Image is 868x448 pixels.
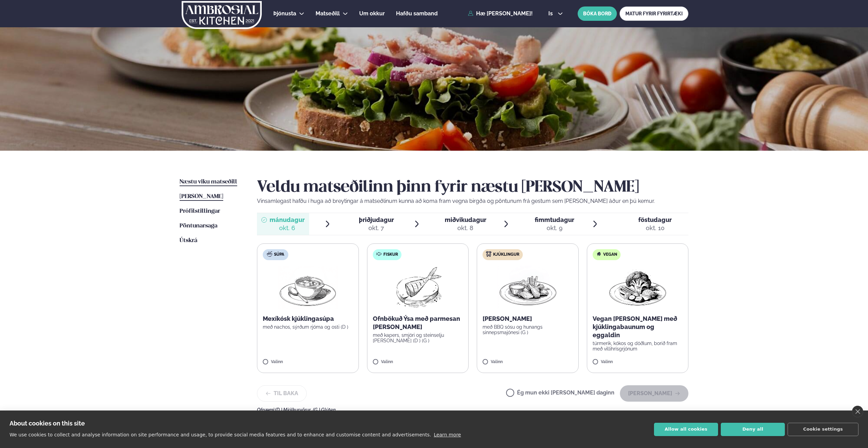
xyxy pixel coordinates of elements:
img: chicken.svg [486,251,491,257]
p: með nachos, sýrðum rjóma og osti (D ) [263,324,353,330]
span: [PERSON_NAME] [180,194,223,199]
img: Fish.png [387,266,448,309]
span: Matseðill [316,10,340,17]
span: þriðjudagur [359,216,394,223]
span: is [548,11,555,16]
div: okt. 8 [445,224,486,232]
img: soup.svg [267,251,272,257]
a: Learn more [434,432,461,437]
span: Kjúklingur [493,252,519,257]
p: Ofnbökuð Ýsa með parmesan [PERSON_NAME] [373,315,463,331]
button: Deny all [721,423,785,436]
span: Þjónusta [273,10,296,17]
img: Soup.png [278,266,338,309]
div: Ofnæmi: [257,407,688,413]
img: logo [181,1,262,29]
span: Útskrá [180,238,197,243]
button: Cookie settings [788,423,858,436]
p: með BBQ sósu og hunangs sinnepsmajónesi (G ) [483,324,573,335]
a: Næstu viku matseðill [180,178,237,186]
img: fish.svg [376,251,382,257]
a: Hæ [PERSON_NAME]! [468,11,533,17]
span: Prófílstillingar [180,208,220,214]
span: (D ) Mjólkurvörur , [275,407,313,413]
a: Prófílstillingar [180,207,220,215]
button: is [543,11,568,16]
a: Matseðill [316,10,340,18]
span: Súpa [274,252,284,257]
button: BÓKA BORÐ [578,6,617,21]
button: [PERSON_NAME] [620,385,688,402]
span: Um okkur [359,10,385,17]
a: close [852,406,863,417]
a: Útskrá [180,237,197,245]
p: [PERSON_NAME] [483,315,573,323]
a: Þjónusta [273,10,296,18]
p: We use cookies to collect and analyse information on site performance and usage, to provide socia... [10,432,431,437]
div: okt. 7 [359,224,394,232]
button: Til baka [257,385,307,402]
p: túrmerik, kókos og döðlum, borið fram með villihrísgrjónum [593,341,683,352]
strong: About cookies on this site [10,420,85,427]
div: okt. 10 [638,224,672,232]
button: Allow all cookies [654,423,718,436]
p: Vegan [PERSON_NAME] með kjúklingabaunum og eggaldin [593,315,683,339]
a: Hafðu samband [396,10,438,18]
span: Fiskur [383,252,398,257]
span: (G ) Glúten [313,407,336,413]
p: með kapers, smjöri og steinselju [PERSON_NAME] (D ) (G ) [373,332,463,343]
p: Mexíkósk kjúklingasúpa [263,315,353,323]
a: Um okkur [359,10,385,18]
h2: Veldu matseðilinn þinn fyrir næstu [PERSON_NAME] [257,178,688,197]
img: Vegan.png [608,266,668,309]
a: Pöntunarsaga [180,222,217,230]
div: okt. 9 [535,224,574,232]
span: Hafðu samband [396,10,438,17]
span: föstudagur [638,216,672,223]
a: [PERSON_NAME] [180,193,223,201]
img: Chicken-wings-legs.png [498,266,558,309]
span: Pöntunarsaga [180,223,217,229]
span: mánudagur [270,216,305,223]
span: miðvikudagur [445,216,486,223]
img: Vegan.svg [596,251,601,257]
span: Næstu viku matseðill [180,179,237,185]
a: MATUR FYRIR FYRIRTÆKI [620,6,688,21]
div: okt. 6 [270,224,305,232]
span: fimmtudagur [535,216,574,223]
p: Vinsamlegast hafðu í huga að breytingar á matseðlinum kunna að koma fram vegna birgða og pöntunum... [257,197,688,205]
span: Vegan [603,252,617,257]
